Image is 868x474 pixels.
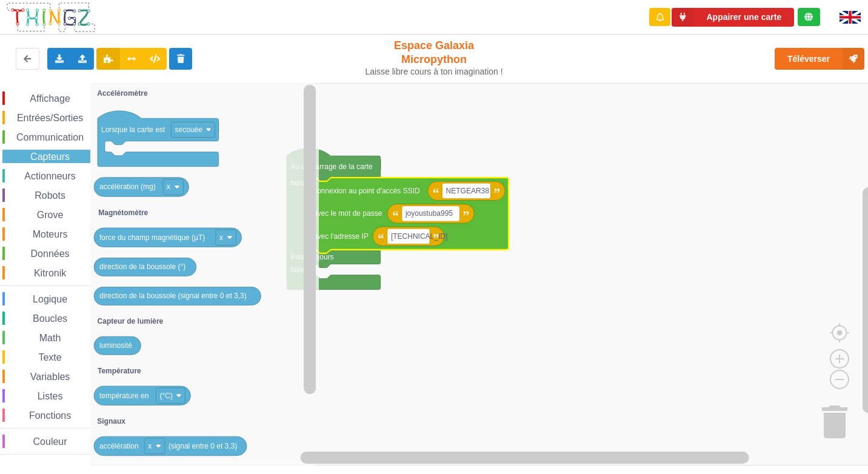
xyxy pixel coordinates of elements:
text: luminosité [99,341,132,350]
text: [TECHNICAL_ID] [391,232,447,241]
text: accélération [99,442,139,450]
span: Actionneurs [22,171,78,181]
span: Entrées/Sorties [15,113,85,123]
text: connexion au point d'accès SSID [313,187,420,195]
text: x [148,442,152,450]
span: Données [29,249,72,259]
text: température en [99,392,149,400]
text: x [219,233,223,242]
text: avec le mot de passe [313,209,382,218]
text: joyoustuba995 [405,209,453,218]
span: Affichage [28,93,72,104]
text: Température [98,367,141,375]
span: Kitronik [32,268,68,278]
button: Téléverser [775,48,864,70]
text: accélération (mg) [99,183,156,192]
text: Capteur de lumière [98,317,164,325]
span: Logique [31,294,69,304]
img: thingz_logo.png [5,1,96,33]
text: force du champ magnétique (µT) [99,233,205,242]
span: Variables [28,372,72,382]
text: Magnétomètre [98,209,148,217]
text: direction de la boussole (signal entre 0 et 3,3) [99,292,247,301]
text: (°C) [159,392,172,400]
text: direction de la boussole (°) [99,263,185,272]
span: Robots [33,190,67,201]
text: Au démarrage de la carte [290,162,373,171]
span: Texte [36,352,63,362]
span: Fonctions [27,410,73,421]
div: Espace Galaxia Micropython [360,39,508,77]
text: Signaux [97,417,125,426]
span: Listes [36,391,65,401]
span: Capteurs [28,152,72,162]
div: Tu es connecté au serveur de création de Thingz [798,8,820,26]
text: avec l'adresse IP [313,232,369,241]
text: NETGEAR38 [446,187,490,195]
span: Math [38,333,63,343]
span: Communication [15,132,85,142]
img: gb.png [840,11,861,24]
text: x [167,183,170,192]
div: Laisse libre cours à ton imagination ! [360,67,508,77]
button: Appairer une carte [672,8,794,27]
span: Grove [35,210,65,220]
text: (signal entre 0 et 3,3) [169,442,237,450]
text: Accéléromètre [97,89,148,98]
span: Moteurs [31,229,70,239]
text: Pour toujours [290,253,333,261]
span: Boucles [31,313,69,324]
text: secouée [175,125,202,134]
span: Couleur [32,436,69,447]
text: Lorsque la carte est [101,125,165,134]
